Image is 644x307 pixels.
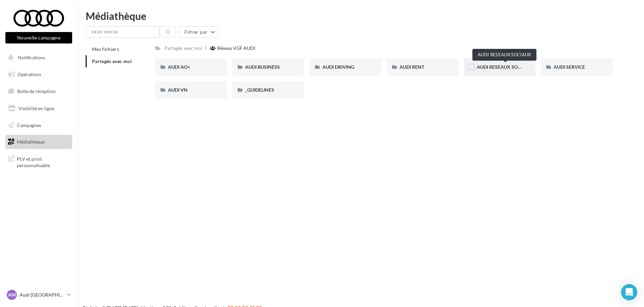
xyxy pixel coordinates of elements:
[4,118,74,132] a: Campagnes
[20,291,64,298] p: Audi [GEOGRAPHIC_DATA]
[179,26,218,38] button: Filtrer par
[4,152,74,172] a: PLV et print personnalisable
[17,139,45,145] span: Médiathèque
[245,87,274,93] span: _GUIDELINES
[92,46,119,52] span: Mes fichiers
[17,154,69,169] span: PLV et print personnalisable
[4,51,71,65] button: Notifications
[4,67,74,82] a: Opérations
[477,64,532,70] span: AUDI RESEAUX SOCIAUX
[245,64,280,70] span: AUDI BUSINESS
[18,105,54,111] span: Visibilité en ligne
[17,122,41,128] span: Campagnes
[217,45,255,52] div: Réseau VGF AUDI
[4,135,74,149] a: Médiathèque
[86,11,636,21] div: Médiathèque
[5,288,72,301] a: AM Audi [GEOGRAPHIC_DATA]
[621,284,637,300] div: Open Intercom Messenger
[168,87,187,93] span: AUDI VN
[4,84,74,98] a: Boîte de réception
[554,64,585,70] span: AUDI SERVICE
[400,64,424,70] span: AUDI RENT
[472,49,536,61] div: AUDI RESEAUX SOCIAUX
[4,101,74,116] a: Visibilité en ligne
[92,58,132,64] span: Partagés avec moi
[18,55,45,60] span: Notifications
[5,32,72,43] button: Nouvelle campagne
[17,88,56,94] span: Boîte de réception
[322,64,354,70] span: AUDI DRIVING
[18,71,41,77] span: Opérations
[165,45,202,52] div: Partagés avec moi
[8,291,16,298] span: AM
[168,64,190,70] span: AUDI AO+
